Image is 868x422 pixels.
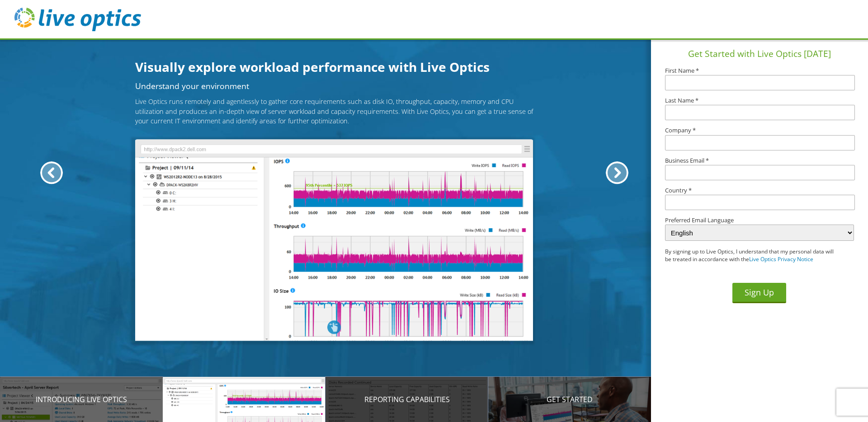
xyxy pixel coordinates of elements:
label: First Name * [665,68,854,74]
h1: Get Started with Live Optics [DATE] [655,47,864,61]
img: live_optics_svg.svg [14,8,141,31]
label: Last Name * [665,98,854,103]
a: Live Optics Privacy Notice [749,255,813,263]
button: Sign Up [732,283,786,303]
label: Preferred Email Language [665,217,854,223]
h2: Understand your environment [135,83,533,91]
p: Reporting Capabilities [325,394,488,405]
p: Live Optics runs remotely and agentlessly to gather core requirements such as disk IO, throughput... [135,97,533,127]
p: By signing up to Live Optics, I understand that my personal data will be treated in accordance wi... [665,248,835,263]
label: Business Email * [665,158,854,164]
img: Understand your environment [135,139,533,341]
p: Get Started [488,394,651,405]
label: Country * [665,188,854,193]
h1: Visually explore workload performance with Live Optics [135,57,533,76]
label: Company * [665,127,854,133]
